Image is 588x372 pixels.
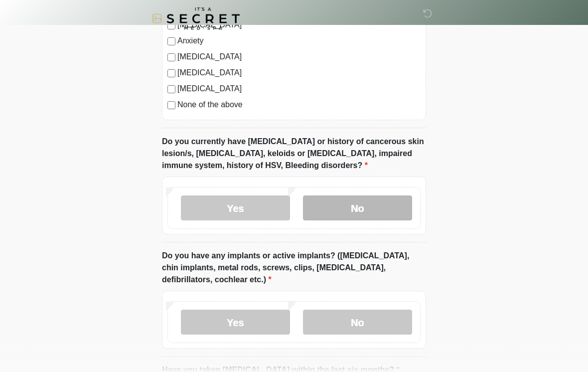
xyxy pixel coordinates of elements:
[167,102,175,110] input: None of the above
[167,86,175,94] input: [MEDICAL_DATA]
[177,83,421,95] label: [MEDICAL_DATA]
[177,51,421,63] label: [MEDICAL_DATA]
[177,67,421,79] label: [MEDICAL_DATA]
[303,196,412,221] label: No
[162,250,426,286] label: Do you have any implants or active implants? ([MEDICAL_DATA], chin implants, metal rods, screws, ...
[167,54,175,62] input: [MEDICAL_DATA]
[181,196,290,221] label: Yes
[177,35,421,47] label: Anxiety
[177,99,421,111] label: None of the above
[167,38,175,46] input: Anxiety
[303,310,412,335] label: No
[181,310,290,335] label: Yes
[152,7,240,30] img: It's A Secret Med Spa Logo
[162,136,426,172] label: Do you currently have [MEDICAL_DATA] or history of cancerous skin lesion/s, [MEDICAL_DATA], keloi...
[167,70,175,78] input: [MEDICAL_DATA]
